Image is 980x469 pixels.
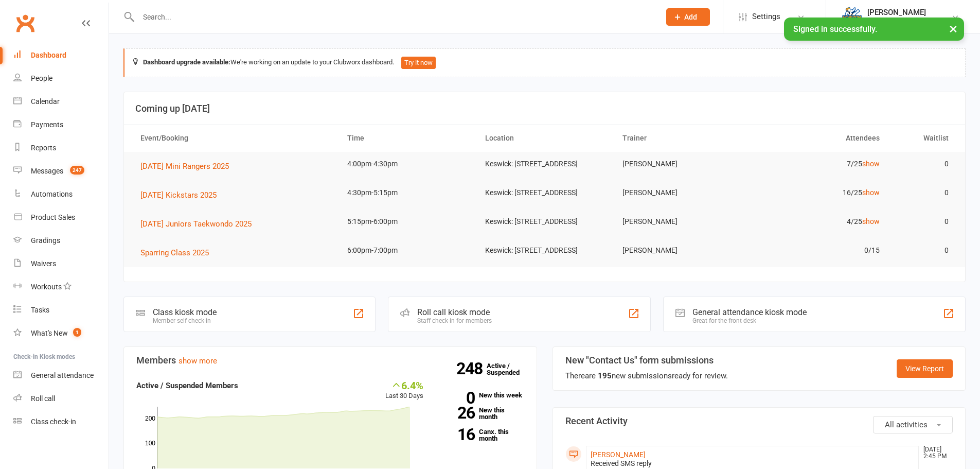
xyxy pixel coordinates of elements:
[476,152,614,176] td: Keswick: [STREET_ADDRESS]
[889,210,958,234] td: 0
[751,181,889,205] td: 16/25
[140,219,252,229] span: [DATE] Juniors Taekwondo 2025
[666,8,710,26] button: Add
[13,44,109,67] a: Dashboard
[338,210,476,234] td: 5:15pm-6:00pm
[439,390,475,406] strong: 0
[135,103,954,114] h3: Coming up [DATE]
[70,166,84,175] span: 247
[140,248,209,257] span: Sparring Class 2025
[13,206,109,229] a: Product Sales
[873,416,953,433] button: All activities
[751,238,889,263] td: 0/15
[918,446,952,460] time: [DATE] 2:45 PM
[439,405,475,421] strong: 26
[31,259,56,268] div: Waivers
[13,364,109,387] a: General attendance kiosk mode
[885,420,928,429] span: All activities
[751,152,889,176] td: 7/25
[31,418,76,426] div: Class check-in
[338,125,476,151] th: Time
[12,10,38,36] a: Clubworx
[439,428,524,442] a: 16Canx. this month
[565,355,728,366] h3: New "Contact Us" form submissions
[476,210,614,234] td: Keswick: [STREET_ADDRESS]
[385,379,423,391] div: 6.4%
[613,125,751,151] th: Trainer
[439,407,524,420] a: 26New this month
[13,136,109,160] a: Reports
[338,238,476,263] td: 6:00pm-7:00pm
[613,238,751,263] td: [PERSON_NAME]
[31,51,66,59] div: Dashboard
[140,160,236,172] button: [DATE] Mini Rangers 2025
[565,370,728,382] div: There are new submissions ready for review.
[889,125,958,151] th: Waitlist
[889,181,958,205] td: 0
[31,144,56,152] div: Reports
[179,356,217,366] a: show more
[417,307,492,317] div: Roll call kiosk mode
[692,317,807,324] div: Great for the front desk
[889,152,958,176] td: 0
[143,58,230,66] strong: Dashboard upgrade available:
[140,247,216,259] button: Sparring Class 2025
[417,317,492,324] div: Staff check-in for members
[598,371,612,380] strong: 195
[591,450,646,459] a: [PERSON_NAME]
[862,217,880,225] a: show
[13,183,109,206] a: Automations
[153,317,217,324] div: Member self check-in
[487,355,532,384] a: 248Active / Suspended
[867,17,931,26] div: Horizon Taekwondo
[13,410,109,433] a: Class kiosk mode
[439,427,475,442] strong: 16
[862,188,880,197] a: show
[613,152,751,176] td: [PERSON_NAME]
[476,125,614,151] th: Location
[13,67,109,90] a: People
[591,459,915,468] div: Received SMS reply
[752,5,780,28] span: Settings
[867,8,931,17] div: [PERSON_NAME]
[692,307,807,317] div: General attendance kiosk mode
[136,381,238,390] strong: Active / Suspended Members
[31,167,63,175] div: Messages
[31,120,63,129] div: Payments
[565,416,953,426] h3: Recent Activity
[862,160,880,168] a: show
[153,307,217,317] div: Class kiosk mode
[31,371,94,379] div: General attendance
[613,210,751,234] td: [PERSON_NAME]
[13,252,109,275] a: Waivers
[13,387,109,410] a: Roll call
[123,48,966,77] div: We're working on an update to your Clubworx dashboard.
[31,97,60,106] div: Calendar
[13,160,109,183] a: Messages 247
[385,379,423,402] div: Last 30 Days
[842,7,862,27] img: thumb_image1625461565.png
[140,162,229,171] span: [DATE] Mini Rangers 2025
[684,13,697,21] span: Add
[13,90,109,113] a: Calendar
[13,113,109,136] a: Payments
[793,24,877,34] span: Signed in successfully.
[456,361,487,376] strong: 248
[751,210,889,234] td: 4/25
[31,394,55,403] div: Roll call
[140,190,217,200] span: [DATE] Kickstars 2025
[140,189,224,201] button: [DATE] Kickstars 2025
[401,57,436,69] button: Try it now
[476,181,614,205] td: Keswick: [STREET_ADDRESS]
[13,322,109,345] a: What's New1
[136,355,524,366] h3: Members
[31,236,60,245] div: Gradings
[897,359,953,378] a: View Report
[131,125,338,151] th: Event/Booking
[31,329,68,337] div: What's New
[476,238,614,263] td: Keswick: [STREET_ADDRESS]
[13,275,109,299] a: Workouts
[31,74,52,82] div: People
[140,218,259,230] button: [DATE] Juniors Taekwondo 2025
[31,306,49,314] div: Tasks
